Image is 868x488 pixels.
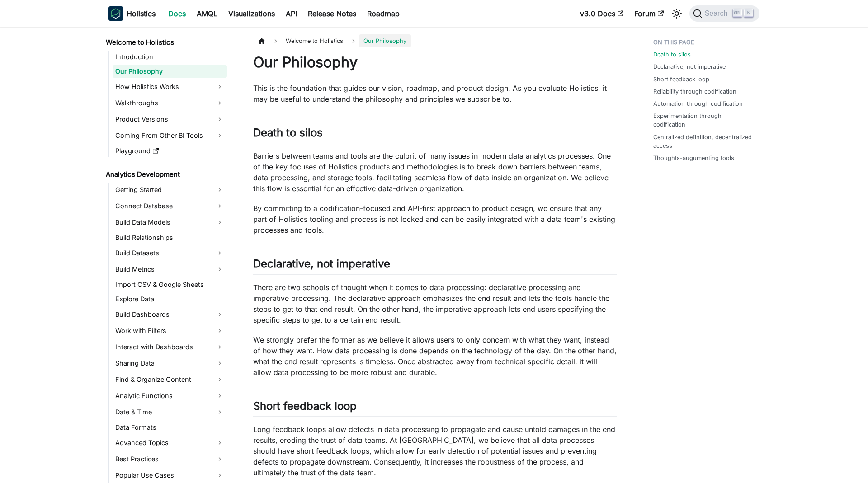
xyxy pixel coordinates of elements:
a: v3.0 Docs [575,6,629,21]
a: Best Practices [113,452,227,466]
a: HolisticsHolistics [108,6,156,21]
a: API [280,6,302,21]
a: AMQL [191,6,223,21]
a: How Holistics Works [113,80,227,94]
button: Switch between dark and light mode (currently light mode) [670,6,684,21]
a: Short feedback loop [653,75,709,84]
a: Experimentation through codification [653,112,754,129]
img: Holistics [108,6,123,21]
a: Analytics Development [103,168,227,181]
h2: Death to silos [253,126,617,143]
h2: Short feedback loop [253,399,617,417]
a: Analytic Functions [113,389,227,403]
a: Work with Filters [113,324,227,338]
a: Reliability through codification [653,87,736,96]
a: Walkthroughs [113,96,227,110]
a: Getting Started [113,183,227,197]
p: We strongly prefer the former as we believe it allows users to only concern with what they want, ... [253,334,617,378]
a: Date & Time [113,405,227,419]
a: Build Datasets [113,246,227,260]
nav: Docs sidebar [99,27,235,488]
a: Release Notes [302,6,362,21]
p: By committing to a codification-focused and API-first approach to product design, we ensure that ... [253,203,617,235]
a: Roadmap [362,6,405,21]
a: Docs [163,6,191,21]
a: Death to silos [653,50,691,59]
a: Home page [253,34,270,47]
a: Playground [113,145,227,157]
a: Welcome to Holistics [103,36,227,49]
a: Automation through codification [653,99,743,108]
a: Coming From Other BI Tools [113,128,227,143]
span: Welcome to Holistics [281,34,348,47]
a: Sharing Data [113,356,227,371]
a: Find & Organize Content [113,372,227,387]
a: Connect Database [113,199,227,213]
p: This is the foundation that guides our vision, roadmap, and product design. As you evaluate Holis... [253,83,617,104]
p: There are two schools of thought when it comes to data processing: declarative processing and imp... [253,282,617,325]
h2: Declarative, not imperative [253,257,617,274]
a: Product Versions [113,112,227,127]
a: Build Relationships [113,231,227,244]
a: Popular Use Cases [113,468,227,483]
a: Advanced Topics [113,436,227,450]
a: Explore Data [113,293,227,305]
a: Thoughts-augumenting tools [653,154,734,162]
a: Our Philosophy [113,65,227,78]
h1: Our Philosophy [253,53,617,71]
p: Long feedback loops allow defects in data processing to propagate and cause untold damages in the... [253,424,617,478]
a: Build Data Models [113,215,227,230]
span: Search [702,9,733,18]
button: Search (Ctrl+K) [689,5,759,22]
span: Our Philosophy [359,34,411,47]
a: Interact with Dashboards [113,340,227,354]
p: Barriers between teams and tools are the culprit of many issues in modern data analytics processe... [253,150,617,194]
a: Import CSV & Google Sheets [113,278,227,291]
a: Forum [629,6,669,21]
a: Build Dashboards [113,307,227,322]
kbd: K [744,9,753,17]
nav: Breadcrumbs [253,34,617,47]
a: Data Formats [113,421,227,434]
a: Declarative, not imperative [653,62,726,71]
a: Visualizations [223,6,280,21]
a: Introduction [113,51,227,63]
a: Build Metrics [113,262,227,277]
b: Holistics [127,8,156,19]
a: Centralized definition, decentralized access [653,133,754,150]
